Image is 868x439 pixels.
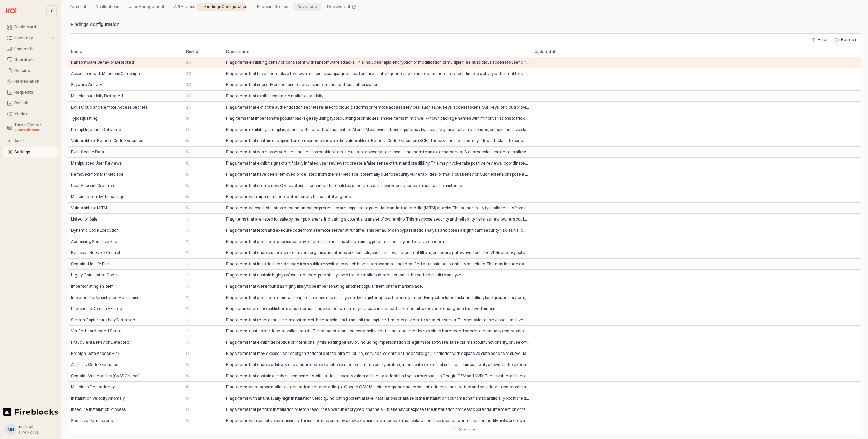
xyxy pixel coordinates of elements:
[3,88,58,97] button: Requests
[186,205,189,211] span: 8
[186,183,189,188] span: 8
[8,426,14,433] div: nn
[19,430,39,435] div: Fireblocks
[226,306,496,311] span: Flag items where the publisher's email domain has expired, which may indicate increased risk of e...
[71,362,118,367] span: Arbitrary Code Execution
[3,55,58,64] button: Guardrails
[226,317,529,323] span: Flags items that record the screen contents of the endpoint and transmit the captured images or v...
[297,3,317,11] div: Advanced
[14,150,54,154] div: Settings
[71,228,119,233] span: Dynamic Code Execution
[71,295,141,300] span: Implements Persistence Mechanism
[186,340,189,345] span: 7
[68,425,861,435] div: Table toolbar
[226,49,249,54] span: Description
[186,250,189,255] span: 7
[186,362,189,367] span: 6
[71,261,109,267] span: Contains Unsafe File
[186,239,189,244] span: 7
[186,60,191,65] span: 10
[200,3,252,11] div: Findings Configuration
[226,250,529,255] span: Flags items that enable users to circumvent organizational network controls, such as firewalls, c...
[226,172,529,177] span: Flags items that have been removed or delisted from the marketplace, potentially due to security ...
[226,160,529,166] span: Flags items that exhibit signs of artificially inflated user reviews to create a false sense of t...
[71,138,143,144] span: Vulnerable to Remote Code Execution
[14,101,54,106] div: Publish
[3,66,58,75] button: Policies
[186,71,191,76] span: 10
[186,272,189,278] span: 7
[3,77,58,86] button: Remediation
[69,3,86,11] div: Personal
[226,396,529,401] span: Flags items with an unusually high installation velocity, indicating potential fake installations...
[14,46,54,51] div: Endpoints
[71,82,102,88] span: Spyware Activity
[293,3,321,11] div: Advanced
[71,172,124,177] span: Removed from Marketplace
[71,71,140,76] span: Associated with Malicious Campaign
[71,351,119,356] span: Foreign Data Access Risk
[226,149,529,155] span: Flags items that were observed stealing session cookies from the user's browser and transmitting ...
[3,44,58,54] button: Endpoints
[71,239,119,244] span: Accessing Sensitive Files
[170,3,199,11] div: API Access
[71,272,117,278] span: Highly Obfuscated Code
[14,139,54,144] div: Audit
[71,373,140,379] span: Contains Vulnerability (CVSS Critical)
[253,3,292,11] div: Endpoint Groups
[186,116,189,121] span: 9
[226,284,423,289] span: Flags items that were found as highly likely to be impersonating another popular item on the mark...
[186,384,189,390] span: 6
[174,3,195,11] div: API Access
[226,138,529,144] span: Flags items that contain or depend on components known to be vulnerable to Remote Code Execution ...
[96,3,119,11] div: Notifications
[186,49,194,54] span: Risk
[71,149,104,155] span: Exfils Cookie Data
[226,205,529,211] span: Flags items whose installation or communication processes are exposed to potential Man-in-the-Mid...
[186,396,189,401] span: 6
[71,127,121,132] span: Prompt Injection Detected
[19,424,33,429] span: null null
[226,295,529,300] span: Flags items that attempt to maintain long-term presence on a system by registering startup entrie...
[226,418,529,423] span: Flags items with sensitive permissions. These permissions may allow extensions to access or manip...
[186,93,191,99] span: 10
[186,149,189,155] span: 8
[226,272,462,278] span: Flags items that contain highly obfuscated code, potentially used to hide malicious intent or mak...
[226,127,529,132] span: Flags items exhibiting prompt injection techniques that manipulate AI or LLM behavior. These inpu...
[226,328,529,334] span: Flags items contain hardcoded valid secrets. Threat actors can access sensitive data and resource...
[71,384,115,390] span: Malicious Dependency
[71,93,123,99] span: Malicious Activity Detected
[3,22,58,32] button: Dashboard
[226,228,529,233] span: Flags items that fetch and execute code from a remote server at runtime. This behavior can bypass...
[226,239,447,244] span: Flags items that attempt to access sensitive files on the host machine, raising potential securit...
[186,104,191,110] span: 10
[71,205,107,211] span: Vulnerable to MITM
[71,160,122,166] span: Manipulated User Reviews
[71,328,123,334] span: Verified Hardcoded Secret
[71,340,130,345] span: Fraudulent Behavior Detected
[14,112,54,116] div: Koidex
[186,172,189,177] span: 8
[5,424,16,435] button: nn
[186,216,189,222] span: 7
[71,317,135,323] span: Screen Capture Activity Detected
[226,183,463,188] span: Flags items that create new OS-level user accounts. This could be used to establish backdoor acce...
[92,3,123,11] div: Notifications
[65,3,90,11] div: Personal
[809,36,831,44] button: Filter
[3,109,58,119] button: Koidex
[14,36,50,40] div: Inventory
[71,418,113,423] span: Sensitive Permissions
[14,90,54,95] div: Requests
[226,384,529,390] span: Flags items with known malicious dependencies according to Google OSV. Malicious dependencies can...
[186,295,189,300] span: 7
[186,373,189,379] span: 6
[226,351,529,356] span: Flags items that may expose user or organizational data to infrastructure, services, or entities ...
[226,116,529,121] span: Flag items that impersonate popular packages by using typosquatting techniques. These items mimic...
[226,93,324,99] span: Flags items that exhibit confirmed malicious activity.
[71,116,98,121] span: Typosquatting
[186,160,189,166] span: 8
[186,228,189,233] span: 7
[186,306,189,311] span: 7
[186,138,189,144] span: 8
